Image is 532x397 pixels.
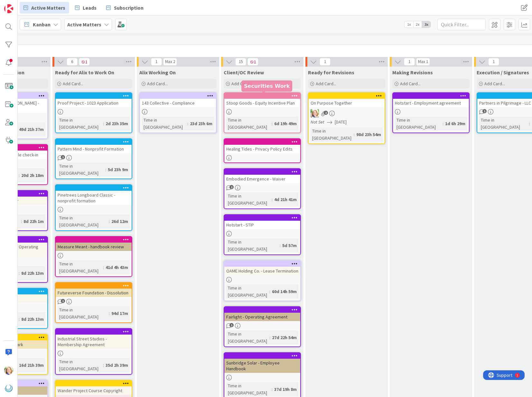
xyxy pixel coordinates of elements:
div: Wander Project Course Copyright [56,386,132,395]
div: 20d 2h 18m [20,172,45,179]
div: OAME Holding Co. - Lease Termination [224,267,300,275]
div: 143 Collective - Compliance [140,99,216,107]
div: Fairlight - Operating Agreement [224,307,300,321]
span: Add Card... [231,81,252,87]
span: Alix Working On [139,69,176,76]
span: 3x [422,21,431,28]
div: Embodied Emergence - Waiver [224,175,300,183]
span: 1 [79,58,90,66]
span: 2 [229,185,234,189]
div: 5d 23h 9m [106,166,130,173]
span: : [269,334,270,341]
div: Time in [GEOGRAPHIC_DATA] [58,260,103,274]
div: Measure Meant - handbook review [56,237,132,251]
span: Ready for Alix to Work On [55,69,114,76]
div: Time in [GEOGRAPHIC_DATA] [226,192,272,207]
a: Leads [71,2,100,14]
input: Quick Filter... [437,19,486,30]
span: : [103,120,104,127]
div: Healing Tides - Privacy Policy Edits [224,139,300,153]
span: : [19,172,20,179]
span: Leads [83,4,97,12]
span: 1 [482,109,487,113]
a: 143 Collective - ComplianceTime in [GEOGRAPHIC_DATA]:23d 23h 6m [139,92,217,133]
div: Max 1 [418,60,428,63]
a: Hotstart - Employment agreementTime in [GEOGRAPHIC_DATA]:1d 6h 29m [392,92,470,133]
div: Proof Project - 1023 Application [56,93,132,107]
span: Add Card... [147,81,168,87]
span: : [272,386,273,393]
span: Add Card... [63,81,83,87]
div: Time in [GEOGRAPHIC_DATA] [58,214,109,228]
span: 1 [151,58,162,66]
span: Kanban [33,21,51,28]
div: 35d 2h 39m [104,362,130,369]
div: Time in [GEOGRAPHIC_DATA] [395,116,443,131]
h5: Securities Work [244,83,290,89]
a: Measure Meant - handbook reviewTime in [GEOGRAPHIC_DATA]:41d 4h 43m [55,236,132,277]
span: Add Card... [316,81,336,87]
div: Hotstart - Employment agreement [393,93,469,107]
span: : [109,310,110,317]
a: Proof Project - 1023 ApplicationTime in [GEOGRAPHIC_DATA]:2d 23h 35m [55,92,132,133]
span: Add Card... [484,81,505,87]
div: 37d 19h 8m [273,386,298,393]
span: 1 [488,58,499,66]
img: Visit kanbanzone.com [4,4,13,13]
span: : [109,218,110,225]
div: 1 [33,3,35,8]
a: Stoop Goods - Equity Incentive PlanTime in [GEOGRAPHIC_DATA]:6d 19h 49m [224,92,301,133]
a: OAME Holding Co. - Lease TerminationTime in [GEOGRAPHIC_DATA]:60d 14h 59m [224,260,301,301]
div: Pattern Mind - Nonprofit Formation [56,145,132,153]
div: Time in [GEOGRAPHIC_DATA] [479,116,529,131]
span: : [21,218,22,225]
div: Futureverse Foundation - Dissolution [56,283,132,297]
a: Pattern Mind - Nonprofit FormationTime in [GEOGRAPHIC_DATA]:5d 23h 9m [55,138,132,179]
div: 1d 6h 29m [443,120,467,127]
span: 15 [235,58,246,66]
div: 8d 22h 13m [20,316,45,323]
div: Fairlight - Operating Agreement [224,313,300,321]
div: 8d 22h 13m [20,270,45,277]
span: [DATE] [335,119,347,125]
div: 49d 21h 37m [17,126,45,133]
span: : [103,264,104,271]
span: : [269,288,270,295]
span: 2 [324,111,328,115]
div: AD [309,109,385,117]
span: : [272,196,273,203]
span: 1x [405,21,413,28]
a: Hotstart - STIPTime in [GEOGRAPHIC_DATA]:5d 57m [224,214,301,255]
a: Industrial Street Studios - Membership AgreementTime in [GEOGRAPHIC_DATA]:35d 2h 39m [55,328,132,375]
span: : [187,120,188,127]
div: Time in [GEOGRAPHIC_DATA] [58,306,109,320]
div: Hotstart - STIP [224,221,300,229]
div: Futureverse Foundation - Dissolution [56,289,132,297]
div: 26d 12m [110,218,130,225]
span: : [105,166,106,173]
span: Making Revisions [392,69,433,76]
span: Subscription [114,4,144,12]
div: Time in [GEOGRAPHIC_DATA] [226,238,280,253]
div: Time in [GEOGRAPHIC_DATA] [58,358,103,372]
div: Hotstart - STIP [224,215,300,229]
a: Fairlight - Operating AgreementTime in [GEOGRAPHIC_DATA]:27d 22h 54m [224,306,301,347]
div: Pinetrees Longboard Classic - nonprofit formation [56,191,132,205]
div: 16d 21h 39m [17,362,45,369]
span: : [280,242,281,249]
div: Time in [GEOGRAPHIC_DATA] [58,162,105,177]
a: Subscription [102,2,147,14]
div: Time in [GEOGRAPHIC_DATA] [226,330,269,345]
div: Time in [GEOGRAPHIC_DATA] [226,116,272,131]
span: Client/OC Review [224,69,264,76]
div: Time in [GEOGRAPHIC_DATA] [142,116,187,131]
div: On Purpose Together [309,93,385,107]
div: Max 2 [165,60,175,63]
div: 94d 17m [110,310,130,317]
img: AD [311,109,319,117]
a: On Purpose TogetherADNot Set[DATE]Time in [GEOGRAPHIC_DATA]:98d 23h 54m [308,92,385,144]
a: Futureverse Foundation - DissolutionTime in [GEOGRAPHIC_DATA]:94d 17m [55,282,132,323]
span: 1 [320,58,331,66]
div: Hotstart - Employment agreement [393,99,469,107]
span: 1 [61,155,65,159]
